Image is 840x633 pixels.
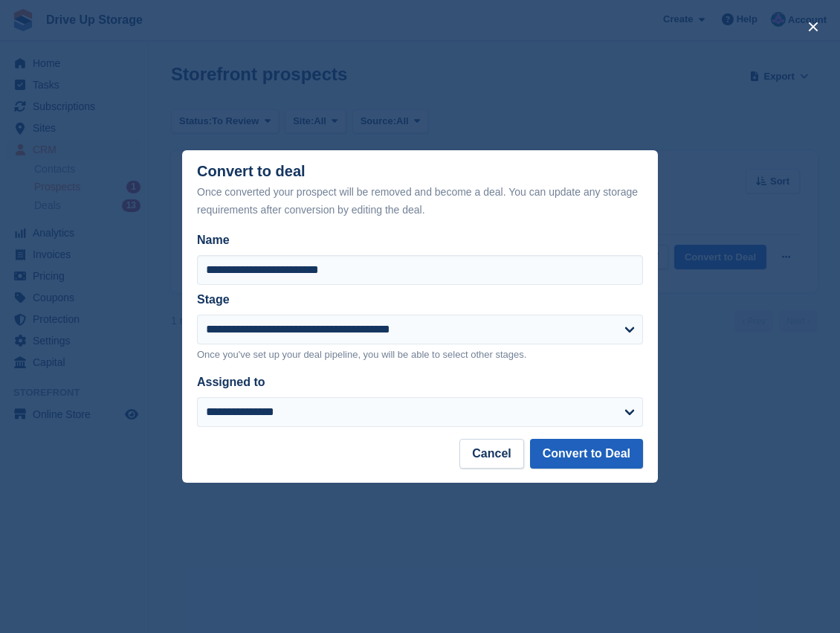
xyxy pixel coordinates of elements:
[801,15,825,39] button: close
[197,347,643,362] p: Once you've set up your deal pipeline, you will be able to select other stages.
[197,376,265,388] label: Assigned to
[197,183,643,219] div: Once converted your prospect will be removed and become a deal. You can update any storage requir...
[197,231,643,249] label: Name
[459,439,523,469] button: Cancel
[197,163,643,219] div: Convert to deal
[197,293,230,306] label: Stage
[530,439,643,469] button: Convert to Deal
